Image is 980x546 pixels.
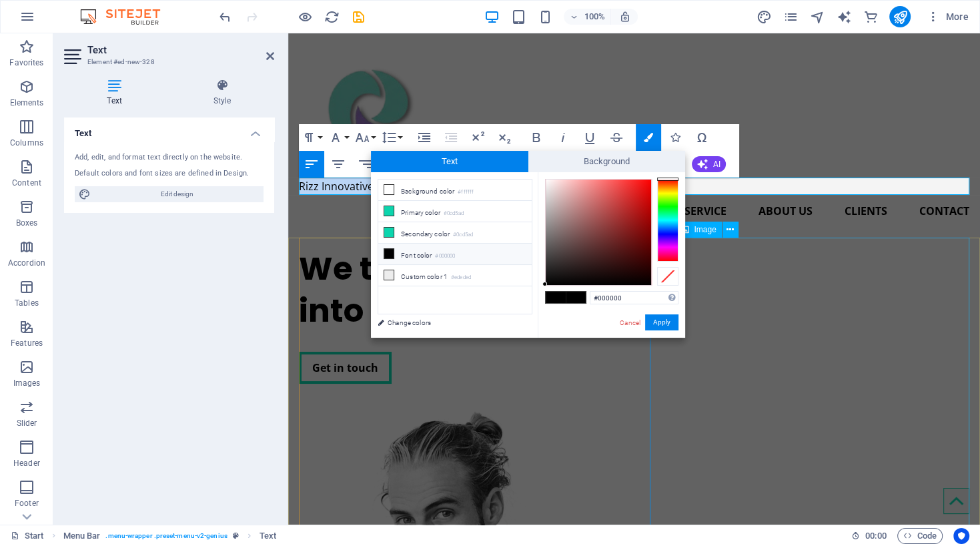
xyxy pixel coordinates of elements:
[352,151,378,178] button: Align Right
[662,124,688,151] button: Icons
[326,124,351,151] button: Font Family
[528,151,686,172] span: Background
[657,267,678,286] div: Clear Color Selection
[10,138,43,148] p: Columns
[564,9,611,25] button: 100%
[11,144,681,162] div: Rizz Innovative Tech
[465,124,490,151] button: Superscript
[63,528,101,544] span: Click to select. Double-click to edit
[87,44,274,56] h2: Text
[618,11,630,23] i: On resize automatically adjust zoom level to fit chosen device.
[875,531,877,541] span: :
[170,79,274,107] h4: Style
[889,6,911,27] button: publish
[953,528,969,544] button: Usercentrics
[713,160,720,168] span: AI
[17,418,37,429] p: Slider
[10,97,44,108] p: Elements
[451,273,471,282] small: #ededed
[75,186,264,202] button: Edit design
[77,9,177,25] img: Editor Logo
[851,528,887,544] h6: Session time
[371,151,528,172] span: Text
[809,9,825,25] i: Navigator
[326,151,351,178] button: Align Center
[903,528,937,544] span: Code
[299,124,324,151] button: Paragraph Format
[233,532,239,539] i: This element is a customizable preset
[9,57,43,68] p: Favorites
[378,180,532,201] li: Background color
[352,124,378,151] button: Font Size
[453,230,473,240] small: #0cd5ad
[63,528,277,544] nav: breadcrumb
[105,528,227,544] span: . menu-wrapper .preset-menu-v2-genius
[13,378,41,388] p: Images
[13,458,40,469] p: Header
[378,222,532,244] li: Secondary color
[618,318,642,328] a: Cancel
[378,265,532,286] li: Custom color 1
[836,9,852,25] button: text_generator
[350,9,366,25] button: save
[75,168,264,180] div: Default colors and font sizes are defined in Design.
[645,314,678,330] button: Apply
[921,6,974,27] button: More
[8,258,45,268] p: Accordion
[11,338,43,348] p: Features
[412,124,437,151] button: Increase Indent
[863,9,879,25] button: commerce
[524,124,549,151] button: Bold (Ctrl+B)
[809,9,825,25] button: navigator
[379,124,404,151] button: Line Height
[604,124,629,151] button: Strikethrough
[577,124,602,151] button: Underline (Ctrl+U)
[492,124,517,151] button: Subscript
[692,156,726,172] button: AI
[297,9,313,25] button: Click here to leave preview mode and continue editing
[756,9,772,25] button: design
[897,528,943,544] button: Code
[217,9,233,25] button: undo
[217,9,233,25] i: Undo: Alignment (center_menu -> flex_end_menu) (Ctrl+Z)
[444,209,464,218] small: #0cd5ad
[16,218,38,228] p: Boxes
[865,528,886,544] span: 00 00
[299,151,324,178] button: Align Left
[783,9,798,25] i: Pages (Ctrl+Alt+S)
[95,186,260,202] span: Edit design
[378,201,532,222] li: Primary color
[584,9,605,25] h6: 100%
[11,528,44,544] a: Click to cancel selection. Double-click to open Pages
[566,292,586,303] span: #000000
[324,9,340,25] button: reload
[87,56,248,68] h3: Element #ed-new-328
[12,178,41,188] p: Content
[260,528,276,544] span: Click to select. Double-click to edit
[438,124,464,151] button: Decrease Indent
[636,124,661,151] button: Colors
[694,226,716,234] span: Image
[689,124,714,151] button: Special Characters
[371,314,526,331] a: Change colors
[458,188,474,197] small: #ffffff
[64,117,274,142] h4: Text
[756,9,771,25] i: Design (Ctrl+Alt+Y)
[378,244,532,265] li: Font color
[836,9,851,25] i: AI Writer
[75,152,264,164] div: Add, edit, and format text directly on the website.
[435,252,455,261] small: #000000
[351,9,366,25] i: Save (Ctrl+S)
[927,10,969,23] span: More
[324,9,340,25] i: Reload page
[546,292,566,303] span: #000000
[15,498,39,509] p: Footer
[550,124,576,151] button: Italic (Ctrl+I)
[15,298,39,308] p: Tables
[783,9,799,25] button: pages
[64,79,170,107] h4: Text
